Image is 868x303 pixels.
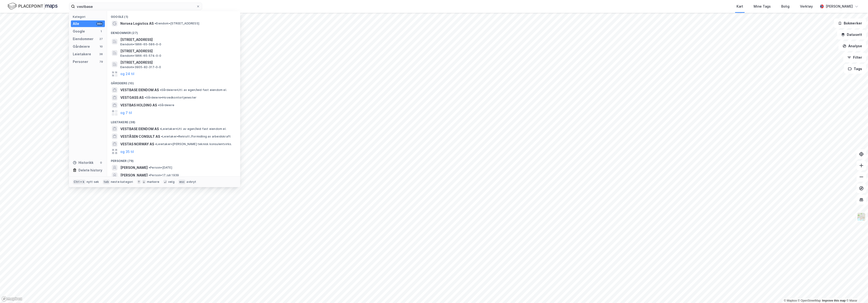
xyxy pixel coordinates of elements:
div: esc [178,180,186,184]
a: Mapbox [784,299,797,302]
div: 1 [99,29,103,33]
span: • [158,103,159,107]
span: [STREET_ADDRESS] [120,48,234,54]
div: velg [168,180,175,184]
iframe: Chat Widget [844,280,868,303]
div: markere [147,180,159,184]
div: Mine Tags [754,4,771,9]
div: 27 [99,37,103,41]
span: Eiendom • [STREET_ADDRESS] [155,22,199,25]
div: Kart [736,4,743,9]
span: VESTBASE EIENDOM AS [120,87,159,93]
button: og 35 til [120,149,134,154]
img: Z [857,212,866,221]
div: avbryt [186,180,196,184]
div: Delete history [78,167,102,173]
button: og 7 til [120,110,132,116]
div: Verktøy [800,4,813,9]
img: logo.f888ab2527a4732fd821a326f86c7f29.svg [8,2,58,10]
span: Leietaker • Utl. av egen/leid fast eiendom el. [160,127,226,131]
span: Eiendom • 1866-65-574-0-0 [120,54,161,58]
div: Personer [73,59,88,65]
span: VESTGASS AS [120,95,144,100]
div: Google (1) [107,11,240,20]
div: Eiendommer (27) [107,27,240,36]
div: 99+ [96,22,103,26]
span: • [160,88,161,92]
button: Datasett [837,30,866,39]
span: • [145,96,146,99]
div: Leietakere (38) [107,117,240,125]
div: 38 [99,52,103,56]
div: Bolig [781,4,790,9]
a: OpenStreetMap [798,299,821,302]
span: Gårdeiere • Hovedkontortjenester [145,96,196,99]
div: nytt søk [87,180,99,184]
a: Improve this map [822,299,846,302]
span: VESTBAS HOLDING AS [120,102,157,108]
div: Google [73,28,85,34]
a: Mapbox homepage [1,296,22,302]
span: • [161,135,162,138]
span: Leietaker • Rekrutt./formidling av arbeidskraft [161,135,231,138]
span: VESTBASE EIENDOM AS [120,126,159,132]
button: Analyse [839,41,866,51]
span: VESTAS NORWAY AS [120,141,154,147]
div: neste kategori [111,180,133,184]
div: Eiendommer [73,36,93,42]
div: Leietakere [73,51,91,57]
span: Eiendom • 1866-65-586-0-0 [120,43,161,46]
button: Filter [843,53,866,62]
div: Ctrl + k [73,180,86,184]
div: [PERSON_NAME] [826,4,853,9]
div: Gårdeiere (10) [107,78,240,86]
button: Tags [844,64,866,74]
div: Personer (79) [107,155,240,164]
span: VESTÅSEN CONSULT AS [120,134,160,139]
span: Leietaker • [PERSON_NAME] teknisk konsulentvirks. [155,142,232,146]
div: Historikk [73,160,93,166]
button: Bokmerker [834,19,866,28]
span: [PERSON_NAME] [120,165,148,170]
div: 0 [99,161,103,165]
span: • [155,22,156,25]
input: Søk på adresse, matrikkel, gårdeiere, leietakere eller personer [75,3,196,10]
span: • [149,173,150,177]
span: Person • 17. juli 1939 [149,173,179,177]
div: Kategori [73,15,105,19]
div: Alle [73,21,79,27]
span: • [160,127,161,131]
span: Gårdeiere [158,103,174,107]
span: • [155,142,156,146]
span: Norsea Logistics AS [120,21,154,26]
button: og 24 til [120,71,134,77]
span: Gårdeiere • Utl. av egen/leid fast eiendom el. [160,88,227,92]
span: [PERSON_NAME] [120,172,148,178]
div: tab [103,180,110,184]
span: Person • [DATE] [149,166,172,170]
span: • [149,166,150,169]
span: [STREET_ADDRESS] [120,37,234,43]
div: Gårdeiere [73,44,90,49]
div: 79 [99,60,103,64]
div: 10 [99,45,103,48]
span: Eiendom • 3905-82-317-0-0 [120,65,161,69]
span: [STREET_ADDRESS] [120,60,234,65]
